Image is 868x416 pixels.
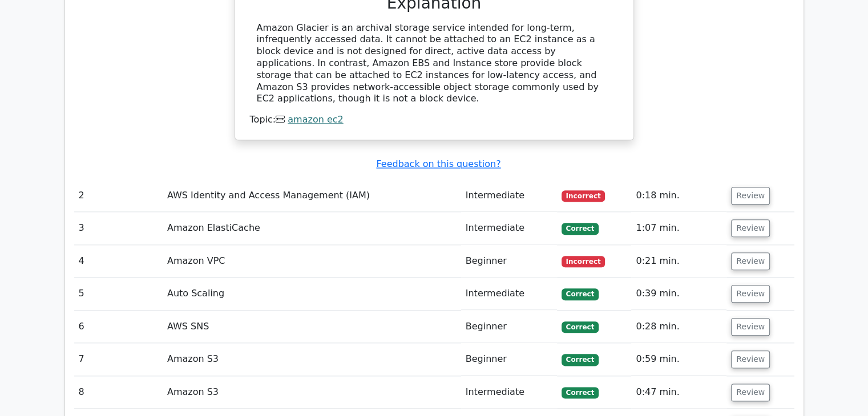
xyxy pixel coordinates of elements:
td: 7 [74,343,163,376]
td: Intermediate [461,278,557,310]
td: AWS SNS [163,311,461,343]
td: 5 [74,278,163,310]
span: Incorrect [562,190,605,202]
button: Review [731,252,770,270]
td: Intermediate [461,376,557,409]
td: Beginner [461,245,557,278]
span: Incorrect [562,256,605,267]
td: Amazon S3 [163,343,461,376]
span: Correct [562,321,599,333]
td: Beginner [461,311,557,343]
td: 4 [74,245,163,278]
td: 0:39 min. [631,278,726,310]
td: 0:18 min. [631,180,726,212]
td: 0:59 min. [631,343,726,376]
span: Correct [562,223,599,234]
div: Amazon Glacier is an archival storage service intended for long-term, infrequently accessed data.... [257,22,612,105]
button: Review [731,350,770,368]
td: Auto Scaling [163,278,461,310]
a: amazon ec2 [288,114,343,125]
span: Correct [562,288,599,300]
td: Beginner [461,343,557,376]
button: Review [731,219,770,237]
td: AWS Identity and Access Management (IAM) [163,180,461,212]
td: Intermediate [461,180,557,212]
td: 1:07 min. [631,212,726,244]
button: Review [731,318,770,336]
button: Review [731,285,770,303]
button: Review [731,187,770,205]
td: 0:47 min. [631,376,726,409]
span: Correct [562,354,599,365]
td: Amazon VPC [163,245,461,278]
span: Correct [562,387,599,398]
td: 0:21 min. [631,245,726,278]
td: 2 [74,180,163,212]
td: Intermediate [461,212,557,244]
button: Review [731,384,770,401]
td: 0:28 min. [631,311,726,343]
td: Amazon ElastiCache [163,212,461,244]
td: 6 [74,311,163,343]
a: Feedback on this question? [376,158,500,169]
div: Topic: [250,114,619,126]
td: 8 [74,376,163,409]
td: Amazon S3 [163,376,461,409]
td: 3 [74,212,163,244]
